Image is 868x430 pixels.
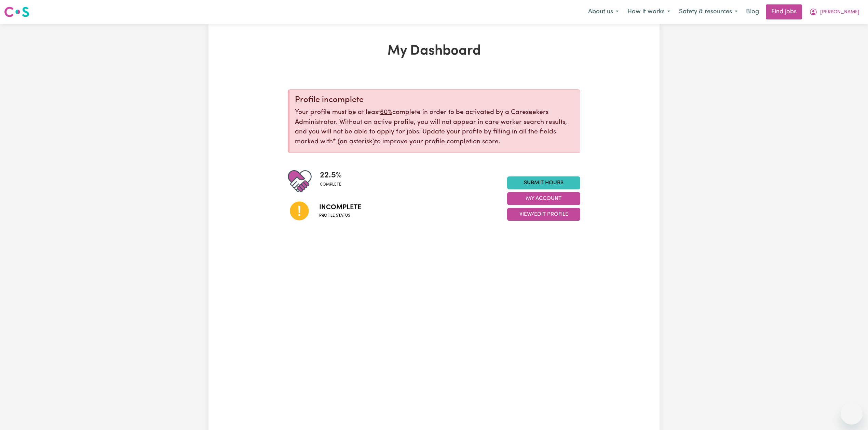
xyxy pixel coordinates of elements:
u: 60% [380,109,392,116]
button: About us [584,5,623,19]
button: My Account [507,192,580,205]
a: Blog [742,4,763,19]
iframe: Button to launch messaging window [841,403,863,425]
h1: My Dashboard [288,43,580,59]
button: My Account [805,5,864,19]
p: Your profile must be at least complete in order to be activated by a Careseekers Administrator. W... [295,108,574,147]
div: Profile completeness: 22.5% [320,169,347,193]
a: Find jobs [766,4,802,19]
img: Careseekers logo [4,6,29,18]
button: How it works [623,5,675,19]
a: Submit Hours [507,176,580,189]
span: Profile status [319,213,361,219]
span: [PERSON_NAME] [820,9,859,16]
span: an asterisk [333,139,375,145]
a: Careseekers logo [4,4,29,20]
span: complete [320,182,342,188]
button: Safety & resources [675,5,742,19]
span: Incomplete [319,202,361,213]
div: Profile incomplete [295,95,574,105]
button: View/Edit Profile [507,208,580,221]
span: 22.5 % [320,169,342,182]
